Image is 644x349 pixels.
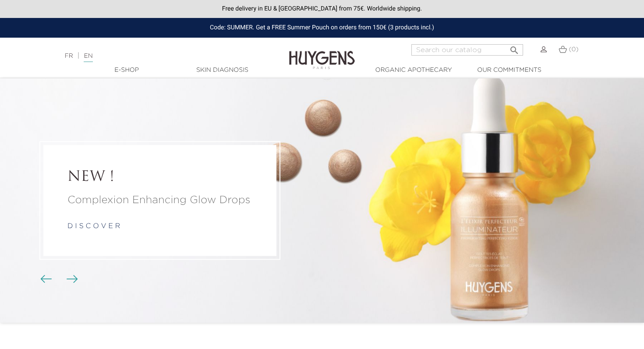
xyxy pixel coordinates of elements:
[84,53,92,62] a: EN
[411,44,523,56] input: Search
[289,37,355,71] img: Huygens
[509,42,520,53] i: 
[465,66,553,75] a: Our commitments
[64,53,73,59] a: FR
[506,42,522,53] button: 
[44,273,72,286] div: Carousel buttons
[67,169,252,186] a: NEW !
[370,66,457,75] a: Organic Apothecary
[83,66,170,75] a: E-Shop
[178,66,266,75] a: Skin Diagnosis
[60,51,262,61] div: |
[67,223,120,230] a: d i s c o v e r
[67,193,252,208] a: Complexion Enhancing Glow Drops
[569,46,578,53] span: (0)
